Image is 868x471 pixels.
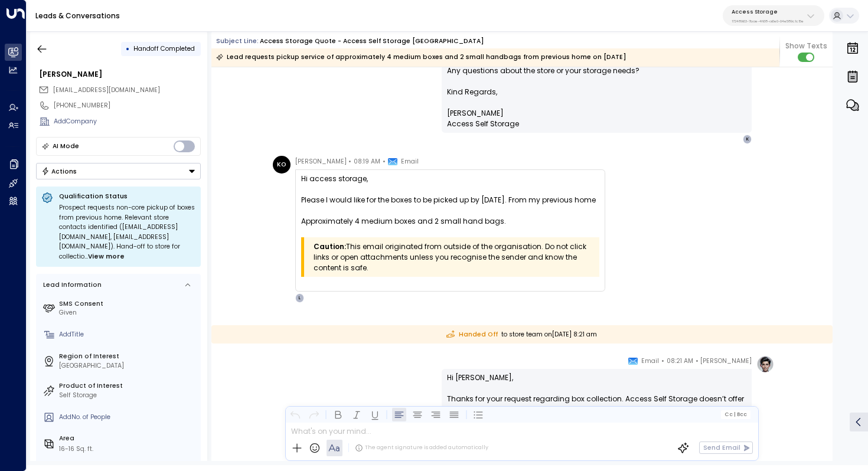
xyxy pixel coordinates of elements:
[756,355,774,373] img: profile-logo.png
[401,156,419,168] span: Email
[700,355,752,367] span: [PERSON_NAME]
[288,407,302,421] button: Undo
[743,135,752,144] div: K
[348,156,351,168] span: •
[721,410,750,418] button: Cc|Bcc
[732,8,804,15] p: Access Storage
[59,413,197,422] div: AddNo. of People
[785,41,827,51] span: Show Texts
[211,325,833,344] div: to store team on [DATE] 8:21 am
[59,330,197,339] div: AddTitle
[295,156,347,168] span: [PERSON_NAME]
[88,252,125,262] span: View more
[59,299,197,309] label: SMS Consent
[59,391,197,400] div: Self Storage
[54,101,201,110] div: [PHONE_NUMBER]
[36,163,201,179] div: Button group with a nested menu
[295,293,305,303] div: L
[216,51,626,63] div: Lead requests pickup service of approximately 4 medium boxes and 2 small handbags from previous h...
[59,381,197,391] label: Product of Interest
[59,203,195,261] div: Prospect requests non-core pickup of boxes from previous home. Relevant store contacts identified...
[696,355,699,367] span: •
[723,5,824,26] button: Access Storage17248963-7bae-4f68-a6e0-04e589c1c15e
[126,41,130,57] div: •
[306,407,321,421] button: Redo
[667,355,693,367] span: 08:21 AM
[54,117,201,126] div: AddCompany
[59,361,197,371] div: [GEOGRAPHIC_DATA]
[133,44,195,53] span: Handoff Completed
[301,195,599,205] div: Please I would like for the boxes to be picked up by [DATE]. From my previous home
[260,37,484,46] div: Access Storage Quote - Access Self Storage [GEOGRAPHIC_DATA]
[53,140,79,152] div: AI Mode
[59,192,195,201] p: Qualification Status
[732,19,804,24] p: 17248963-7bae-4f68-a6e0-04e589c1c15e
[59,352,197,361] label: Region of Interest
[301,216,599,227] div: Approximately 4 medium boxes and 2 small hand bags.
[35,11,120,21] a: Leads & Conversations
[41,167,77,175] div: Actions
[354,156,380,168] span: 08:19 AM
[447,119,519,129] span: Access Self Storage
[39,69,201,80] div: [PERSON_NAME]
[733,411,735,417] span: |
[53,86,160,95] span: kelvinest69@gmail.com
[725,411,747,417] span: Cc Bcc
[314,241,346,252] span: Caution:
[447,87,497,97] span: Kind Regards,
[661,355,664,367] span: •
[447,108,504,119] span: [PERSON_NAME]
[273,156,291,174] div: KO
[36,163,201,179] button: Actions
[314,241,596,273] div: This email originated from outside of the organisation. Do not click links or open attachments un...
[59,308,197,318] div: Given
[355,444,488,452] div: The agent signature is added automatically
[301,174,599,184] div: Hi access storage,
[59,444,93,454] div: 16-16 Sq. ft.
[216,37,259,45] span: Subject Line:
[641,355,659,367] span: Email
[53,86,160,94] span: [EMAIL_ADDRESS][DOMAIN_NAME]
[40,280,102,290] div: Lead Information
[446,330,498,339] span: Handed Off
[59,434,197,443] label: Area
[383,156,386,168] span: •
